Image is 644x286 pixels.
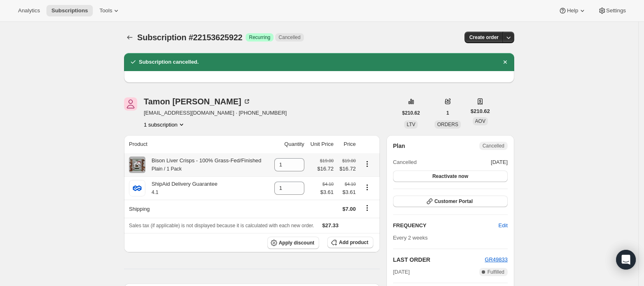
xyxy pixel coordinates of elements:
[339,239,368,246] span: Add product
[393,142,405,150] h2: Plan
[124,97,137,111] span: Tamon Winkler
[342,158,356,163] small: $19.00
[393,171,508,182] button: Reactivate now
[129,180,145,196] img: product img
[483,143,504,149] span: Cancelled
[397,107,425,119] button: $210.62
[469,34,499,41] span: Create order
[279,240,315,246] span: Apply discount
[345,182,356,187] small: $4.10
[393,235,428,241] span: Every 2 weeks
[437,122,458,127] span: ORDERS
[124,135,270,153] th: Product
[442,107,454,119] button: 1
[361,159,374,168] button: Product actions
[338,165,356,173] span: $16.72
[499,221,508,230] span: Edit
[144,120,186,129] button: Product actions
[488,269,504,275] span: Fulfilled
[343,206,356,212] span: $7.00
[393,268,410,276] span: [DATE]
[606,7,626,14] span: Settings
[402,110,420,116] span: $210.62
[317,165,333,173] span: $16.72
[145,180,217,196] div: ShipAid Delivery Guarantee
[152,166,182,172] small: Plain / 1 Pack
[393,196,508,207] button: Customer Portal
[124,200,270,218] th: Shipping
[129,157,145,173] img: product img
[485,256,508,263] a: GR49833
[435,198,473,205] span: Customer Portal
[475,118,485,124] span: AOV
[393,221,499,230] h2: FREQUENCY
[139,58,199,66] h2: Subscription cancelled.
[320,188,334,196] span: $3.61
[491,158,508,166] span: [DATE]
[267,237,320,249] button: Apply discount
[327,237,373,248] button: Add product
[144,109,287,117] span: [EMAIL_ADDRESS][DOMAIN_NAME] · [PHONE_NUMBER]
[499,56,511,68] button: Dismiss notification
[407,122,415,127] span: LTV
[616,250,636,270] div: Open Intercom Messenger
[145,157,261,173] div: Bison Liver Crisps - 100% Grass-Fed/Finished
[393,256,485,264] h2: LAST ORDER
[361,203,374,212] button: Shipping actions
[249,34,270,41] span: Recurring
[336,135,358,153] th: Price
[432,173,468,180] span: Reactivate now
[129,223,314,228] span: Sales tax (if applicable) is not displayed because it is calculated with each new order.
[124,32,136,43] button: Subscriptions
[361,183,374,192] button: Product actions
[46,5,93,16] button: Subscriptions
[152,189,159,195] small: 4.1
[51,7,88,14] span: Subscriptions
[144,97,251,106] div: Tamon [PERSON_NAME]
[446,110,449,116] span: 1
[322,182,333,187] small: $4.10
[270,135,307,153] th: Quantity
[307,135,336,153] th: Unit Price
[567,7,578,14] span: Help
[99,7,112,14] span: Tools
[13,5,45,16] button: Analytics
[393,158,417,166] span: Cancelled
[320,158,333,163] small: $19.00
[94,5,125,16] button: Tools
[471,107,490,115] span: $210.62
[465,32,504,43] button: Create order
[137,33,242,42] span: Subscription #22153625922
[554,5,591,16] button: Help
[278,34,300,41] span: Cancelled
[485,256,508,264] button: GR49833
[338,188,356,196] span: $3.61
[494,219,513,232] button: Edit
[593,5,631,16] button: Settings
[18,7,40,14] span: Analytics
[322,222,339,228] span: $27.33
